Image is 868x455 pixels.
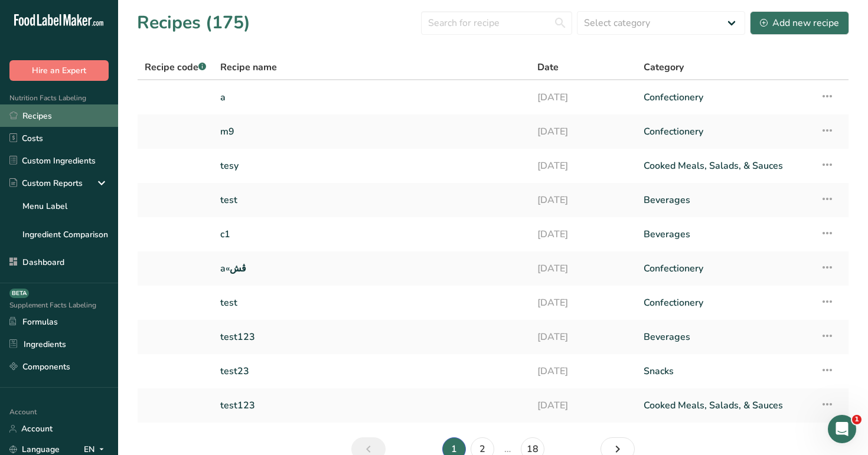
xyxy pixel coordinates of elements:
a: [DATE] [537,119,629,144]
a: [DATE] [537,222,629,247]
a: [DATE] [537,359,629,384]
a: a«ڤش [220,256,523,281]
a: [DATE] [537,256,629,281]
a: Beverages [644,222,806,247]
div: Custom Reports [9,177,83,189]
a: Beverages [644,188,806,212]
span: Date [537,60,559,74]
a: [DATE] [537,153,629,178]
a: Cooked Meals, Salads, & Sauces [644,393,806,418]
a: test [220,290,523,315]
a: [DATE] [537,188,629,212]
button: Add new recipe [750,11,849,35]
a: Beverages [644,325,806,349]
span: Recipe code [145,61,206,74]
a: m9 [220,119,523,144]
span: Category [644,60,684,74]
a: a [220,85,523,110]
a: test [220,188,523,212]
div: Add new recipe [760,16,839,30]
a: test23 [220,359,523,384]
a: [DATE] [537,290,629,315]
a: tesy [220,153,523,178]
a: Confectionery [644,119,806,144]
input: Search for recipe [421,11,572,35]
a: Confectionery [644,290,806,315]
a: Cooked Meals, Salads, & Sauces [644,153,806,178]
span: 1 [852,415,862,424]
a: Confectionery [644,85,806,110]
iframe: Intercom live chat [828,415,856,443]
a: test123 [220,325,523,349]
button: Hire an Expert [9,60,109,81]
span: Recipe name [220,60,277,74]
a: Snacks [644,359,806,384]
h1: Recipes (175) [137,9,250,36]
a: [DATE] [537,393,629,418]
a: test123 [220,393,523,418]
a: [DATE] [537,85,629,110]
a: c1 [220,222,523,247]
a: [DATE] [537,325,629,349]
a: Confectionery [644,256,806,281]
div: BETA [9,289,29,298]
